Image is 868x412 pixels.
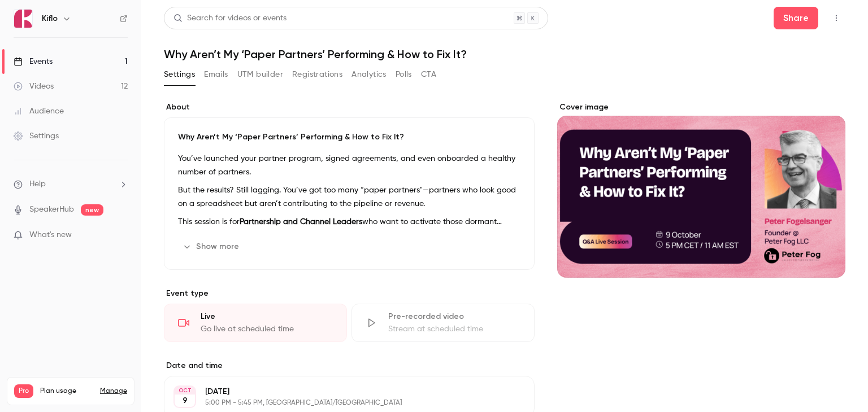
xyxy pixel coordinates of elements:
[29,204,74,216] a: SpeakerHub
[164,65,195,84] button: Settings
[14,56,53,67] div: Events
[774,7,818,29] button: Share
[164,102,535,113] label: About
[164,47,845,61] h1: Why Aren’t My ‘Paper Partners’ Performing & How to Fix It?
[204,65,228,84] button: Emails
[164,360,535,371] label: Date and time
[81,204,103,216] span: new
[29,178,46,190] span: Help
[14,106,64,117] div: Audience
[175,387,195,395] div: OCT
[201,323,333,335] div: Go live at scheduled time
[557,102,845,113] label: Cover image
[173,12,287,24] div: Search for videos or events
[164,288,535,299] p: Event type
[388,311,520,322] div: Pre-recorded video
[14,10,32,28] img: Kiflo
[388,323,520,335] div: Stream at scheduled time
[100,387,127,396] a: Manage
[205,386,475,397] p: [DATE]
[292,65,342,84] button: Registrations
[14,178,128,190] li: help-dropdown-opener
[205,398,475,407] p: 5:00 PM - 5:45 PM, [GEOGRAPHIC_DATA]/[GEOGRAPHIC_DATA]
[178,132,520,143] p: Why Aren’t My ‘Paper Partners’ Performing & How to Fix It?
[557,102,845,278] section: Cover image
[201,311,333,322] div: Live
[178,238,246,256] button: Show more
[351,304,535,342] div: Pre-recorded videoStream at scheduled time
[178,215,520,229] p: This session is for who want to activate those dormant partners, not by hiring more managers or t...
[421,65,436,84] button: CTA
[178,152,520,179] p: You’ve launched your partner program, signed agreements, and even onboarded a healthy number of p...
[114,230,128,240] iframe: Noticeable Trigger
[183,395,188,406] p: 9
[164,304,347,342] div: LiveGo live at scheduled time
[237,65,283,84] button: UTM builder
[14,81,54,92] div: Videos
[396,65,412,84] button: Polls
[351,65,387,84] button: Analytics
[178,183,520,211] p: But the results? Still lagging. You’ve got too many “paper partners"—partners who look good on a ...
[240,218,362,226] strong: Partnership and Channel Leaders
[29,229,72,241] span: What's new
[42,13,58,24] h6: Kiflo
[14,130,59,142] div: Settings
[40,387,93,396] span: Plan usage
[14,384,33,398] span: Pro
